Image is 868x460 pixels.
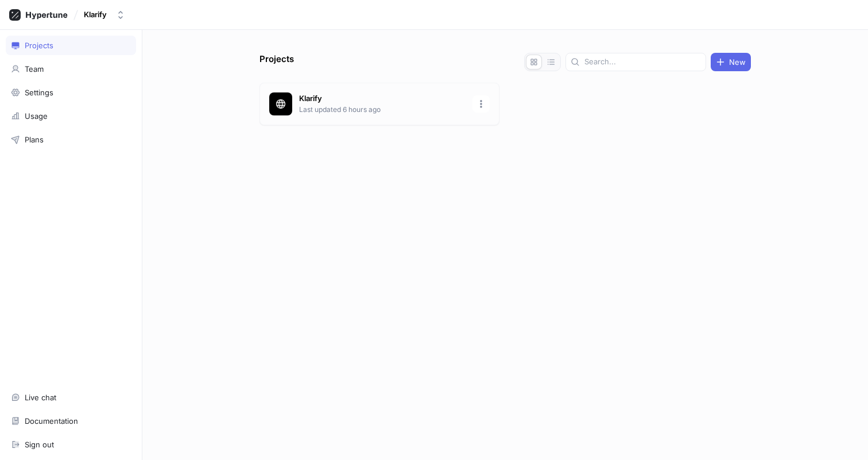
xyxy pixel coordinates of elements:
[84,10,107,20] div: Klarify
[25,111,48,121] div: Usage
[6,130,136,149] a: Plans
[711,53,751,71] button: New
[25,416,78,426] div: Documentation
[25,440,54,449] div: Sign out
[299,105,466,115] p: Last updated 6 hours ago
[259,53,294,71] p: Projects
[729,59,746,65] span: New
[6,59,136,79] a: Team
[25,41,53,50] div: Projects
[25,64,44,74] div: Team
[6,411,136,431] a: Documentation
[584,56,701,68] input: Search...
[6,36,136,55] a: Projects
[25,135,44,144] div: Plans
[6,83,136,102] a: Settings
[25,393,56,402] div: Live chat
[299,93,466,105] p: Klarify
[6,106,136,126] a: Usage
[25,88,53,97] div: Settings
[79,5,130,24] button: Klarify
